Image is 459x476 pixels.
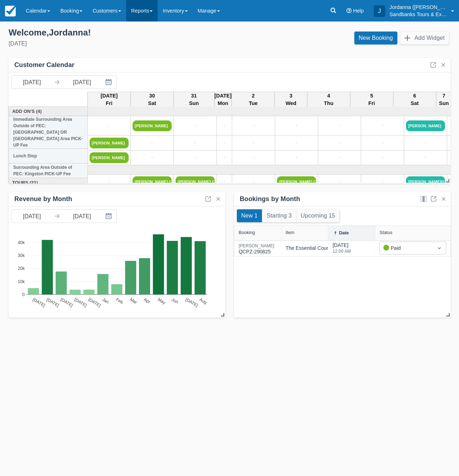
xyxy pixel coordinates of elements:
a: [PERSON_NAME][GEOGRAPHIC_DATA] (7) [406,176,445,187]
th: Surrounding Area Outside of PEC: Kingston PICK-UP Fee [9,163,88,178]
a: Tours (21) [11,179,86,186]
div: Customer Calendar [14,61,75,69]
th: 2 Tue [232,92,275,108]
th: Immediate Surrounding Area Outside of PEC: [GEOGRAPHIC_DATA] OR [GEOGRAPHIC_DATA] Area PICK-UP Fee [9,116,88,149]
a: + [133,139,172,147]
a: [PERSON_NAME] (2) [133,176,172,187]
a: + [219,154,230,162]
a: + [406,154,445,162]
a: + [90,178,129,186]
a: + [406,139,445,147]
a: + [363,154,402,162]
div: [DATE] [333,242,351,258]
th: 3 Wed [275,92,307,108]
span: Help [353,8,364,14]
th: 7 Sun [436,92,451,108]
a: + [176,122,215,130]
a: [PERSON_NAME] [90,138,129,148]
button: Upcoming 15 [296,209,339,222]
a: + [363,122,402,130]
a: + [219,178,230,186]
input: Start Date [12,210,52,223]
a: + [90,122,129,130]
th: 4 Thu [307,92,350,108]
span: Dropdown icon [436,244,443,252]
div: The Essential County Wine Tour [286,244,357,252]
a: [PERSON_NAME] (2) [277,176,316,187]
div: Date [339,230,349,235]
th: 30 Sat [131,92,174,108]
img: checkfront-main-nav-mini-logo.png [5,6,16,16]
th: 6 Sat [393,92,436,108]
th: [DATE] Mon [214,92,232,108]
a: [PERSON_NAME] (2) [176,176,215,187]
div: 12:00 AM [333,249,351,253]
button: Interact with the calendar and add the check-in date for your trip. [102,76,116,89]
div: Bookings by Month [240,195,300,203]
a: + [234,122,273,130]
a: + [277,122,316,130]
button: Interact with the calendar and add the check-in date for your trip. [102,210,116,223]
a: [PERSON_NAME] [406,120,445,131]
div: Status [379,230,392,235]
div: Item [286,230,295,235]
a: + [363,139,402,147]
div: J [374,5,385,17]
div: Paid [383,244,429,252]
p: Jordanna ([PERSON_NAME].[PERSON_NAME]) [389,4,447,11]
p: Sandbanks Tours & Experiences [389,11,447,18]
a: + [176,139,215,147]
button: New 1 [237,209,262,222]
input: End Date [62,76,102,89]
th: 31 Sun [174,92,215,108]
div: [PERSON_NAME] [239,244,274,248]
a: Add On's (4) [11,108,86,115]
th: Lunch Stop [9,149,88,163]
a: + [234,139,273,147]
a: + [320,178,359,186]
a: [PERSON_NAME] [133,120,172,131]
input: End Date [62,210,102,223]
a: + [219,139,230,147]
div: Booking [239,230,255,235]
a: + [320,139,359,147]
a: [PERSON_NAME] [90,152,129,163]
a: + [320,122,359,130]
th: [DATE] Fri [88,92,131,108]
a: + [320,154,359,162]
input: Start Date [12,76,52,89]
button: Add Widget [400,32,449,44]
a: + [277,154,316,162]
a: + [219,122,230,130]
a: [PERSON_NAME] QCPZ-290825 [239,247,274,250]
div: Revenue by Month [14,195,72,203]
a: + [277,139,316,147]
a: + [176,154,215,162]
a: + [234,178,273,186]
i: Help [346,8,352,13]
a: New Booking [354,32,397,44]
div: Welcome , Jordanna ! [9,27,224,38]
a: + [363,178,402,186]
div: [DATE] [9,39,224,48]
button: Starting 3 [262,209,296,222]
div: QCPZ-290825 [239,244,274,256]
a: + [133,154,172,162]
th: 5 Fri [350,92,393,108]
a: + [234,154,273,162]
